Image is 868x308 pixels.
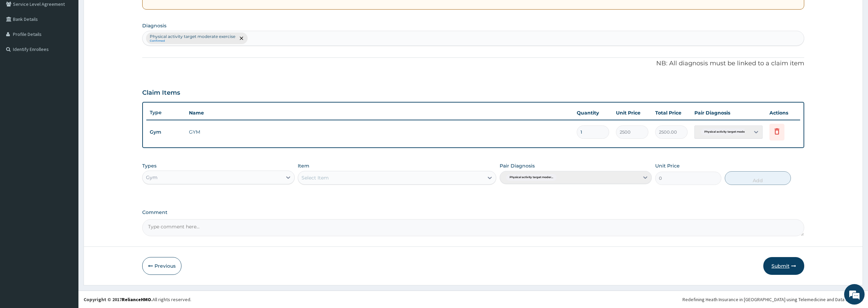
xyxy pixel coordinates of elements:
[146,174,158,181] div: Gym
[186,106,573,120] th: Name
[573,106,613,120] th: Quantity
[78,291,868,308] footer: All rights reserved.
[142,257,181,275] button: Previous
[13,34,28,51] img: d_794563401_company_1708531726252_794563401
[725,171,791,185] button: Add
[146,126,186,138] td: Gym
[766,106,800,120] th: Actions
[613,106,652,120] th: Unit Price
[112,3,128,20] div: Minimize live chat window
[301,174,329,181] div: Select Item
[655,162,680,169] label: Unit Price
[35,38,115,47] div: Chat with us now
[40,86,94,155] span: We're online!
[186,125,573,139] td: GYM
[3,187,130,211] textarea: Type your message and hit 'Enter'
[691,106,766,120] th: Pair Diagnosis
[500,162,535,169] label: Pair Diagnosis
[142,163,157,169] label: Types
[142,22,166,29] label: Diagnosis
[652,106,691,120] th: Total Price
[298,162,309,169] label: Item
[122,296,151,303] a: RelianceHMO
[84,296,152,303] strong: Copyright © 2017 .
[142,89,180,97] h3: Claim Items
[682,296,863,303] div: Redefining Heath Insurance in [GEOGRAPHIC_DATA] using Telemedicine and Data Science!
[142,210,804,215] label: Comment
[146,106,186,119] th: Type
[142,59,804,68] p: NB: All diagnosis must be linked to a claim item
[763,257,804,275] button: Submit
